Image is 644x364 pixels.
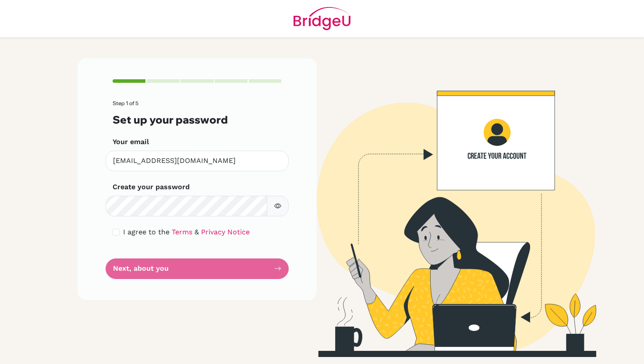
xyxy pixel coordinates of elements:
h3: Set up your password [113,113,282,126]
label: Your email [113,137,149,147]
span: I agree to the [123,228,170,236]
span: Step 1 of 5 [113,100,138,106]
label: Create your password [113,182,190,192]
input: Insert your email* [106,151,289,171]
a: Terms [172,228,192,236]
span: & [195,228,199,236]
a: Privacy Notice [201,228,250,236]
